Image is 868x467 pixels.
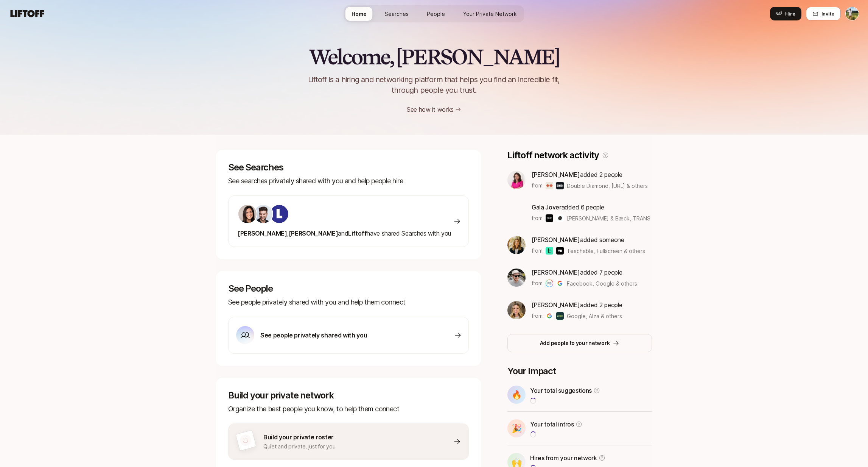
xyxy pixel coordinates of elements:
a: Your Private Network [457,7,523,21]
img: Alza [556,312,564,320]
img: 71d7b91d_d7cb_43b4_a7ea_a9b2f2cc6e03.jpg [238,205,257,223]
img: Double Diamond [546,182,553,189]
span: Your Private Network [463,10,517,18]
p: See Searches [228,162,469,173]
img: Fullscreen [556,247,564,255]
img: Facebook [546,280,553,287]
img: Bakken & Bæck [546,214,553,222]
span: Facebook, Google & others [567,280,637,287]
p: See people privately shared with you [260,330,367,340]
img: Tyler Kieft [846,7,859,20]
button: Hire [770,7,801,20]
span: [PERSON_NAME] [532,301,580,309]
img: Google [546,312,553,320]
div: 🎉 [507,419,526,437]
a: See how it works [407,106,454,113]
img: Google [556,280,564,287]
span: , [287,230,289,237]
p: from [532,279,543,288]
span: Hire [785,10,795,17]
span: Google, Alza & others [567,312,622,320]
a: Home [345,7,373,21]
p: Your total intros [530,419,574,429]
p: Liftoff network activity [507,150,599,161]
p: Organize the best people you know, to help them connect [228,404,469,414]
p: See people privately shared with you and help them connect [228,297,469,308]
p: added 7 people [532,267,637,277]
a: Searches [379,7,415,21]
p: Your total suggestions [530,386,592,395]
p: Liftoff is a hiring and networking platform that helps you find an incredible fit, through people... [299,74,569,95]
span: People [427,10,445,18]
span: Searches [385,10,409,18]
span: have shared Searches with you [238,230,451,237]
p: from [532,246,543,255]
img: 309eadd5_a888_45ff_9bfc_191f45ad34bd.jfif [507,269,526,287]
button: Invite [806,7,841,20]
div: 🔥 [507,386,526,404]
span: [PERSON_NAME] [532,236,580,244]
p: See searches privately shared with you and help people hire [228,176,469,186]
span: Double Diamond, [URL] & others [567,183,648,189]
button: Add people to your network [507,334,652,352]
span: Liftoff [348,230,367,237]
span: [PERSON_NAME] & Bæck, TRANSCRIPT Magazine & others [567,215,715,222]
span: [PERSON_NAME] [532,171,580,178]
p: added 2 people [532,300,622,310]
p: Hires from your network [530,453,597,463]
p: Your Impact [507,366,652,376]
img: Teachable [546,247,553,255]
span: [PERSON_NAME] [289,230,338,237]
img: TRANSCRIPT Magazine [556,214,564,222]
img: Avantos.ai [556,182,564,189]
p: added someone [532,235,645,245]
p: Quiet and private, just for you [263,442,335,451]
p: Build your private roster [263,432,335,442]
img: 7bf30482_e1a5_47b4_9e0f_fc49ddd24bf6.jpg [254,205,272,223]
p: from [532,181,543,190]
span: Gala Jover [532,203,562,211]
p: from [532,214,543,223]
span: Teachable, Fullscreen & others [567,247,645,255]
span: [PERSON_NAME] [532,269,580,276]
img: 9e09e871_5697_442b_ae6e_b16e3f6458f8.jpg [507,171,526,189]
span: and [338,230,348,237]
img: f9fb6e99_f038_4030_a43b_0d724dd62938.jpg [507,301,526,319]
span: Home [352,10,367,18]
img: default-avatar.svg [238,433,252,447]
span: [PERSON_NAME] [238,230,287,237]
p: Build your private network [228,390,469,401]
p: added 2 people [532,170,648,180]
span: Invite [821,10,834,17]
p: See People [228,283,469,294]
img: add89ea6_fb14_440a_9630_c54da93ccdde.jpg [507,236,526,254]
p: from [532,311,543,320]
p: added 6 people [532,202,650,212]
img: ACg8ocKIuO9-sklR2KvA8ZVJz4iZ_g9wtBiQREC3t8A94l4CTg=s160-c [270,205,288,223]
a: People [421,7,451,21]
button: Tyler Kieft [845,7,859,20]
h2: Welcome, [PERSON_NAME] [309,45,560,68]
p: Add people to your network [540,339,610,348]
